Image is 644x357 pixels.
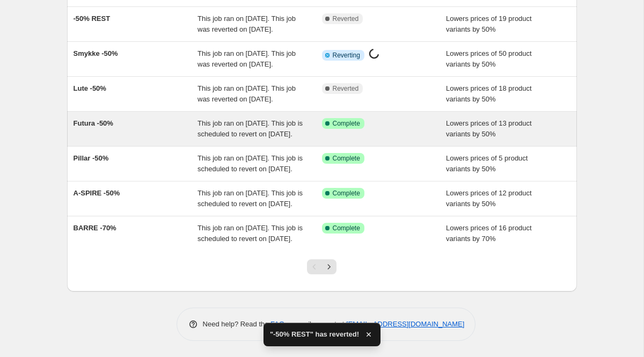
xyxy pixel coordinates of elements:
span: Complete [333,119,360,128]
span: Lowers prices of 18 product variants by 50% [446,84,532,103]
span: Futura -50% [74,119,113,127]
span: Lowers prices of 19 product variants by 50% [446,14,532,33]
span: Lowers prices of 12 product variants by 50% [446,189,532,208]
span: Complete [333,154,360,163]
span: Lute -50% [74,84,106,92]
span: "-50% REST" has reverted! [270,329,359,340]
span: Reverted [333,84,359,93]
span: Complete [333,189,360,198]
span: This job ran on [DATE]. This job is scheduled to revert on [DATE]. [197,154,303,173]
span: BARRE -70% [74,224,116,232]
span: Lowers prices of 16 product variants by 70% [446,224,532,243]
span: Lowers prices of 13 product variants by 50% [446,119,532,138]
span: This job ran on [DATE]. This job was reverted on [DATE]. [197,84,296,103]
span: or email support at [284,320,346,328]
span: This job ran on [DATE]. This job is scheduled to revert on [DATE]. [197,224,303,243]
span: This job ran on [DATE]. This job is scheduled to revert on [DATE]. [197,189,303,208]
span: This job ran on [DATE]. This job is scheduled to revert on [DATE]. [197,119,303,138]
span: Smykke -50% [74,49,118,57]
span: Lowers prices of 50 product variants by 50% [446,49,532,68]
span: -50% REST [74,14,111,23]
span: Lowers prices of 5 product variants by 50% [446,154,528,173]
span: Complete [333,224,360,232]
span: Pillar -50% [74,154,109,162]
a: [EMAIL_ADDRESS][DOMAIN_NAME] [346,320,464,328]
button: Next [321,259,336,274]
a: FAQ [270,320,284,328]
span: Need help? Read the [203,320,271,328]
span: A-SPIRE -50% [74,189,120,197]
span: This job ran on [DATE]. This job was reverted on [DATE]. [197,49,296,68]
span: Reverting [333,51,360,60]
nav: Pagination [307,259,336,274]
span: This job ran on [DATE]. This job was reverted on [DATE]. [197,14,296,33]
span: Reverted [333,14,359,23]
